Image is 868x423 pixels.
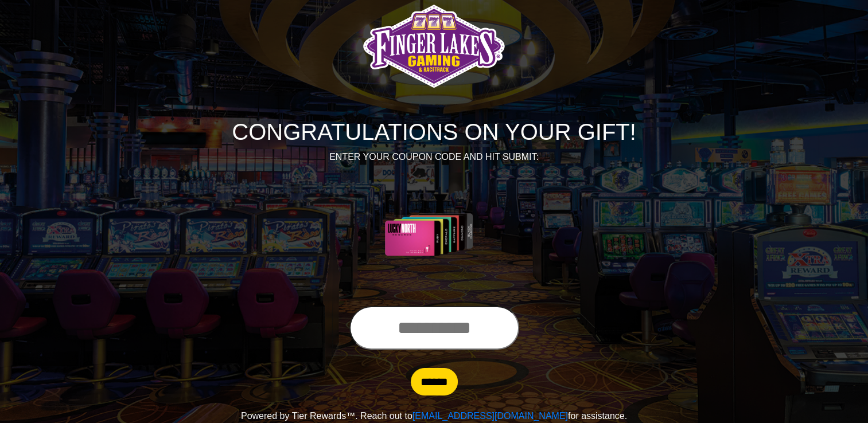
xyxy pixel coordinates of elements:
p: ENTER YOUR COUPON CODE AND HIT SUBMIT: [116,150,753,164]
span: Powered by Tier Rewards™. Reach out to for assistance. [241,411,627,421]
h1: CONGRATULATIONS ON YOUR GIFT! [116,118,753,146]
img: Center Image [357,178,511,292]
a: [EMAIL_ADDRESS][DOMAIN_NAME] [412,411,568,421]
